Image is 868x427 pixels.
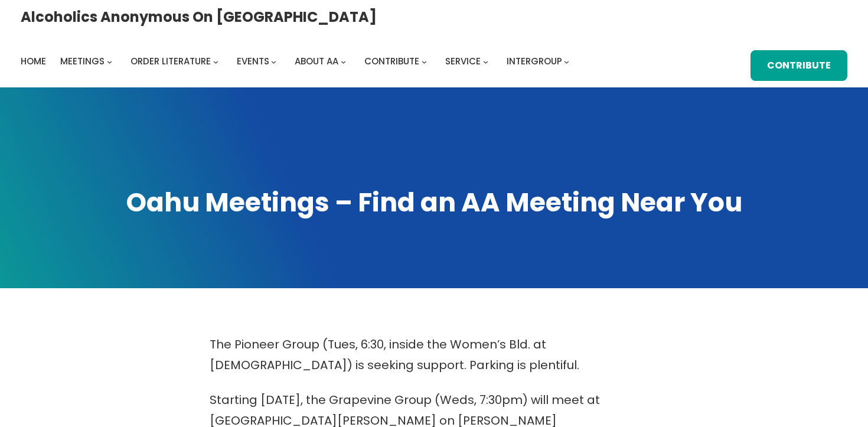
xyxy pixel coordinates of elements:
[507,55,562,67] span: Intergroup
[564,58,569,64] button: Intergroup submenu
[21,53,573,70] nav: Intergroup
[213,58,218,64] button: Order Literature submenu
[507,53,562,70] a: Intergroup
[237,53,269,70] a: Events
[364,55,419,67] span: Contribute
[295,53,338,70] a: About AA
[60,55,105,67] span: Meetings
[130,55,211,67] span: Order Literature
[364,53,419,70] a: Contribute
[210,334,658,376] p: The Pioneer Group (Tues, 6:30, inside the Women’s Bld. at [DEMOGRAPHIC_DATA]) is seeking support....
[60,53,105,70] a: Meetings
[21,4,377,30] a: Alcoholics Anonymous on [GEOGRAPHIC_DATA]
[750,50,847,81] a: Contribute
[445,55,481,67] span: Service
[21,185,847,220] h1: Oahu Meetings – Find an AA Meeting Near You
[341,58,346,64] button: About AA submenu
[21,55,46,67] span: Home
[483,58,488,64] button: Service submenu
[237,55,269,67] span: Events
[445,53,481,70] a: Service
[295,55,338,67] span: About AA
[422,58,427,64] button: Contribute submenu
[21,53,46,70] a: Home
[107,58,112,64] button: Meetings submenu
[271,58,276,64] button: Events submenu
